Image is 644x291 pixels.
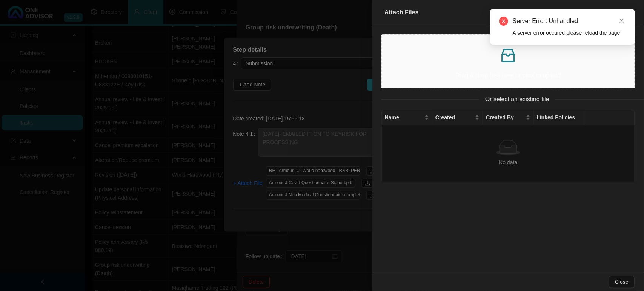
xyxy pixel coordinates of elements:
[619,18,624,23] span: close
[486,113,524,122] span: Created By
[615,278,629,286] span: Close
[499,46,517,65] span: inbox
[435,113,473,122] span: Created
[534,110,584,125] th: Linked Policies
[618,17,626,25] a: Close
[479,94,555,104] span: Or select an existing file
[513,29,626,37] div: A server error occured please reload the page
[513,17,626,26] div: Server Error: Unhandled
[388,71,628,80] p: Drag & drop files here or click to upload
[385,113,423,122] span: Name
[388,158,629,166] div: No data
[384,9,419,15] span: Attach Files
[382,35,634,88] span: inboxDrag & drop files here or click to upload
[609,276,635,288] button: Close
[499,17,508,26] span: close-circle
[432,110,483,125] th: Created
[483,110,533,125] th: Created By
[382,110,432,125] th: Name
